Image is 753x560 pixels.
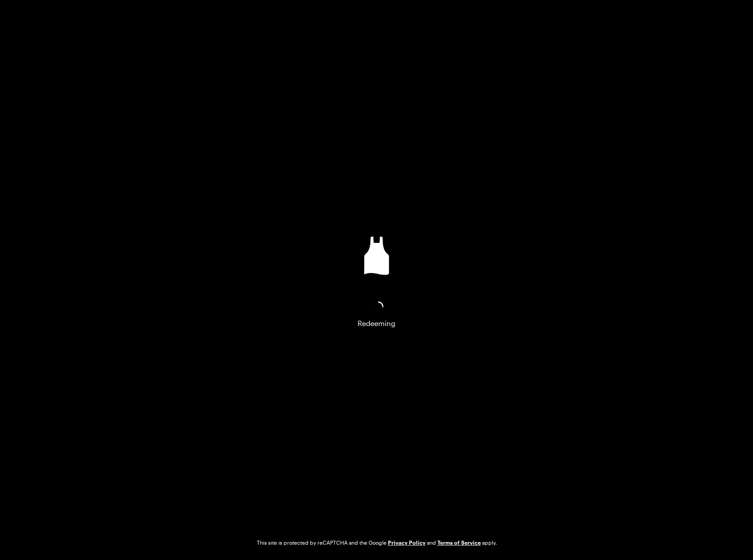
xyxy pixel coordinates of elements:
[388,539,426,546] a: Google Privacy Policy
[257,539,497,546] div: This site is protected by reCAPTCHA and the Google and apply.
[346,14,407,22] img: tastemade
[358,318,395,329] span: Redeeming
[346,14,407,25] a: Go to Tastemade Homepage
[437,539,481,546] a: Google Terms of Service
